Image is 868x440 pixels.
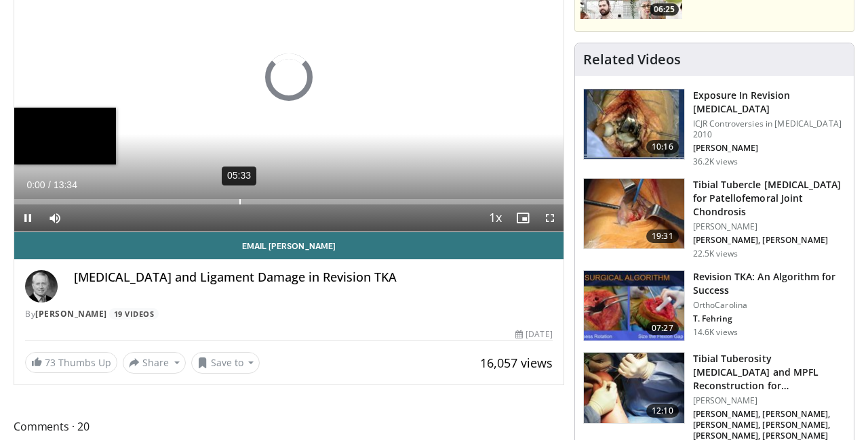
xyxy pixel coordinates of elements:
button: Share [123,352,186,374]
img: Screen_shot_2010-09-03_at_2.49.44_PM_2.png.150x105_q85_crop-smart_upscale.jpg [584,271,684,341]
span: 07:27 [646,322,679,335]
img: UFuN5x2kP8YLDu1n4xMDoxOjA4MTsiGN.150x105_q85_crop-smart_upscale.jpg [584,179,684,249]
span: 16,057 views [480,355,553,371]
span: 12:10 [646,404,679,418]
img: Avatar [25,270,58,303]
a: 10:16 Exposure In Revision [MEDICAL_DATA] ICJR Controversies in [MEDICAL_DATA] 2010 [PERSON_NAME]... [583,89,846,167]
div: By [25,308,553,320]
a: 19:31 Tibial Tubercle [MEDICAL_DATA] for Patellofemoral Joint Chondrosis [PERSON_NAME] [PERSON_NA... [583,178,846,259]
p: [PERSON_NAME] [693,143,846,154]
p: 36.2K views [693,156,738,167]
h3: Tibial Tubercle [MEDICAL_DATA] for Patellofemoral Joint Chondrosis [693,178,846,219]
a: Email [PERSON_NAME] [14,232,564,259]
span: 06:25 [650,3,679,16]
p: [PERSON_NAME] [693,221,846,232]
a: 07:27 Revision TKA: An Algorithm for Success OrthoCarolina T. Fehring 14.6K views [583,270,846,342]
img: cab769df-a0f6-4752-92da-42e92bb4de9a.150x105_q85_crop-smart_upscale.jpg [584,353,684,423]
h3: Revision TKA: An Algorithm for Success [693,270,846,297]
a: [PERSON_NAME] [35,308,107,320]
span: 19:31 [646,229,679,243]
button: Pause [14,204,41,232]
a: 73 Thumbs Up [25,352,117,373]
span: / [48,179,51,190]
button: Playback Rate [482,204,509,232]
h3: Exposure In Revision [MEDICAL_DATA] [693,89,846,116]
p: [PERSON_NAME], [PERSON_NAME] [693,235,846,246]
button: Fullscreen [536,204,564,232]
button: Mute [41,204,68,232]
button: Enable picture-in-picture mode [509,204,536,232]
span: Comments 20 [14,418,564,435]
span: 0:00 [26,179,45,190]
p: 14.6K views [693,327,738,338]
button: Save to [191,352,260,374]
span: 13:34 [54,179,77,190]
div: [DATE] [515,328,552,340]
h4: Related Videos [583,51,681,68]
div: Progress Bar [14,199,564,204]
h3: Tibial Tuberosity [MEDICAL_DATA] and MPFL Reconstruction for Patellofemor… [693,352,846,393]
img: Screen_shot_2010-09-03_at_2.11.03_PM_2.png.150x105_q85_crop-smart_upscale.jpg [584,89,684,160]
h4: [MEDICAL_DATA] and Ligament Damage in Revision TKA [74,270,553,285]
span: 73 [45,356,56,369]
p: [PERSON_NAME] [693,395,846,406]
p: OrthoCarolina [693,300,846,311]
p: ICJR Controversies in [MEDICAL_DATA] 2010 [693,118,846,140]
span: 10:16 [646,140,679,154]
p: 22.5K views [693,248,738,259]
a: 19 Videos [109,308,159,320]
p: T. Fehring [693,313,846,324]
